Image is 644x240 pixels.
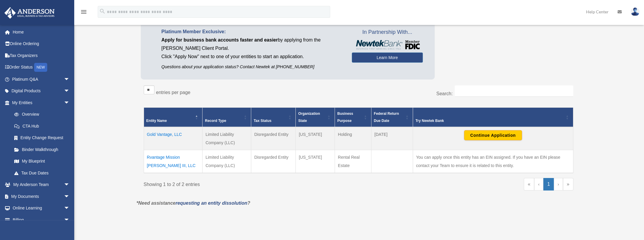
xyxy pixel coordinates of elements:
span: arrow_drop_down [64,202,76,214]
a: Next [554,178,563,190]
i: search [99,8,106,15]
td: Rental Real Estate [335,150,371,173]
td: [US_STATE] [296,127,335,150]
td: Limited Liability Company (LLC) [202,150,251,173]
a: Binder Walkthrough [8,144,76,155]
span: arrow_drop_down [64,190,76,203]
span: Tax Status [254,119,271,123]
p: by applying from the [PERSON_NAME] Client Portal. [162,36,343,53]
span: arrow_drop_down [64,179,76,191]
span: Apply for business bank accounts faster and easier [162,37,278,42]
a: Entity Change Request [8,132,76,144]
a: Overview [8,109,73,120]
a: My Entitiesarrow_drop_down [4,97,76,109]
p: Questions about your application status? Contact Newtek at [PHONE_NUMBER] [162,63,343,71]
img: Anderson Advisors Platinum Portal [3,7,56,19]
a: Tax Organizers [4,50,79,61]
th: Try Newtek Bank : Activate to sort [413,107,573,127]
span: Federal Return Due Date [374,112,399,123]
a: Online Learningarrow_drop_down [4,202,79,214]
span: Organization State [298,112,320,123]
span: Business Purpose [337,112,353,123]
th: Federal Return Due Date: Activate to sort [371,107,413,127]
th: Record Type: Activate to sort [202,107,251,127]
a: Previous [534,178,543,190]
td: Rvantage Mission [PERSON_NAME] III, LLC [144,150,202,173]
div: Showing 1 to 2 of 2 entries [144,178,354,189]
div: Try Newtek Bank [415,117,564,124]
td: [DATE] [371,127,413,150]
span: In Partnership With... [352,28,423,37]
span: arrow_drop_down [64,97,76,109]
p: Platinum Member Exclusive: [162,28,343,36]
a: Digital Productsarrow_drop_down [4,85,79,97]
a: Online Ordering [4,38,79,50]
a: menu [80,10,87,15]
a: My Documentsarrow_drop_down [4,190,79,202]
span: arrow_drop_down [64,85,76,97]
a: Tax Due Dates [8,167,76,179]
span: Record Type [205,119,226,123]
td: [US_STATE] [296,150,335,173]
span: arrow_drop_down [64,73,76,85]
a: My Anderson Teamarrow_drop_down [4,179,79,191]
a: requesting an entity dissolution [175,201,247,206]
em: *Need assistance ? [137,201,250,206]
a: 1 [543,178,554,190]
a: Learn More [352,53,423,63]
a: Platinum Q&Aarrow_drop_down [4,73,79,85]
th: Organization State: Activate to sort [296,107,335,127]
td: You can apply once this entity has an EIN assigned. If you have an EIN please contact your Team t... [413,150,573,173]
a: Order StatusNEW [4,61,79,74]
img: NewtekBankLogoSM.png [355,40,420,50]
label: entries per page [156,90,191,95]
img: User Pic [631,7,640,16]
th: Tax Status: Activate to sort [251,107,296,127]
div: NEW [34,63,47,72]
label: Search: [436,91,452,96]
a: First [524,178,534,190]
a: My Blueprint [8,155,76,167]
p: Click "Apply Now" next to one of your entities to start an application. [162,53,343,61]
span: Entity Name [146,119,167,123]
a: Last [563,178,573,190]
th: Business Purpose: Activate to sort [335,107,371,127]
a: CTA Hub [8,120,76,132]
th: Entity Name: Activate to invert sorting [144,107,202,127]
td: Disregarded Entity [251,150,296,173]
td: Gold Vantage, LLC [144,127,202,150]
i: menu [80,8,87,15]
button: Continue Application [464,130,522,140]
td: Holding [335,127,371,150]
td: Disregarded Entity [251,127,296,150]
a: Home [4,26,79,38]
td: Limited Liability Company (LLC) [202,127,251,150]
span: arrow_drop_down [64,214,76,226]
a: Billingarrow_drop_down [4,214,79,226]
